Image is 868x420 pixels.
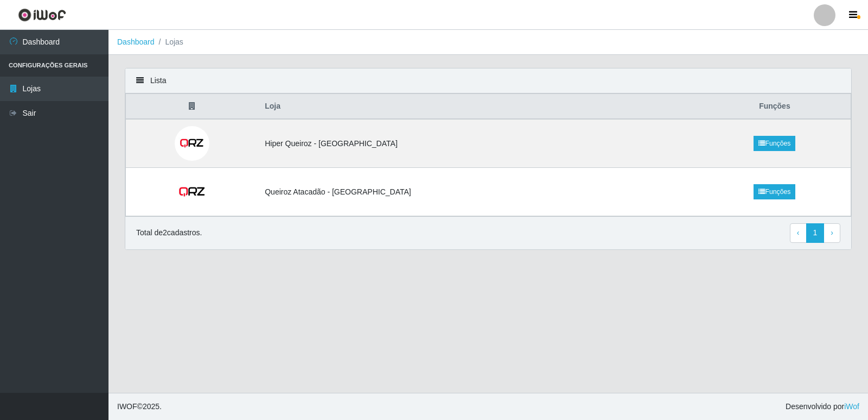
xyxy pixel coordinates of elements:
[786,401,859,412] span: Desenvolvido por
[117,401,162,412] span: © 2025 .
[806,223,825,243] a: 1
[117,37,155,46] a: Dashboard
[844,402,859,411] a: iWof
[258,94,699,120] th: Loja
[790,223,807,243] a: Previous
[136,227,202,239] p: Total de 2 cadastros.
[754,184,795,199] a: Funções
[797,228,800,237] span: ‹
[175,174,209,209] img: Queiroz Atacadão - São Bento
[790,223,840,243] nav: pagination
[125,68,851,93] div: Lista
[699,94,851,120] th: Funções
[173,126,212,161] img: Hiper Queiroz - São Bento
[258,168,699,216] td: Queiroz Atacadão - [GEOGRAPHIC_DATA]
[117,402,137,411] span: IWOF
[824,223,840,243] a: Next
[754,136,795,151] a: Funções
[108,30,868,55] nav: breadcrumb
[831,228,833,237] span: ›
[258,119,699,168] td: Hiper Queiroz - [GEOGRAPHIC_DATA]
[155,36,183,48] li: Lojas
[18,8,66,22] img: CoreUI Logo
